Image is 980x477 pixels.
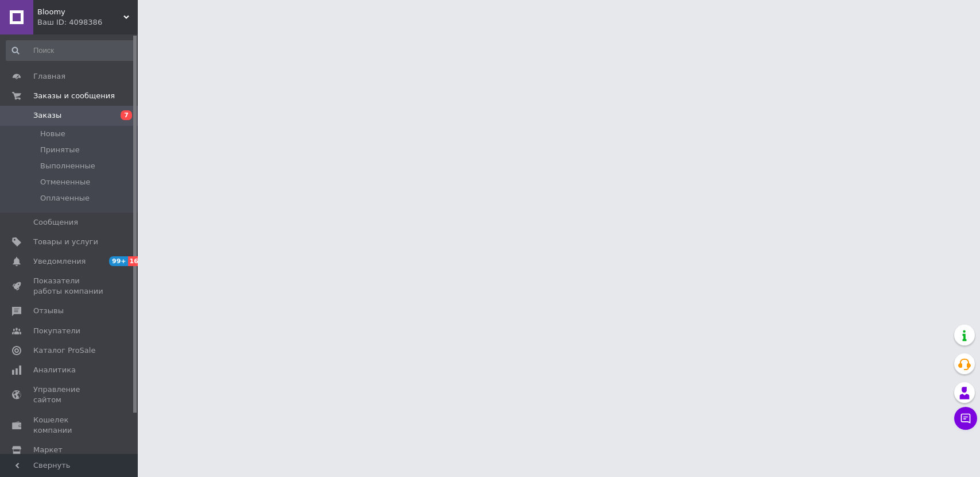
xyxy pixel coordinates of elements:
span: Показатели работы компании [33,276,106,297]
span: Заказы [33,110,61,121]
input: Поиск [6,40,135,61]
span: Bloomy [37,7,123,17]
span: Управление сайтом [33,384,106,405]
span: Выполненные [40,161,95,171]
span: 99+ [109,256,128,266]
span: 16 [128,256,141,266]
div: Ваш ID: 4098386 [37,17,138,28]
span: Главная [33,71,65,82]
span: 7 [121,110,132,120]
span: Сообщения [33,217,78,228]
span: Новые [40,129,65,139]
span: Отмененные [40,177,90,187]
span: Аналитика [33,365,76,375]
span: Кошелек компании [33,415,106,436]
button: Чат с покупателем [954,407,977,430]
span: Каталог ProSale [33,345,95,356]
span: Заказы и сообщения [33,91,115,101]
span: Принятые [40,145,80,155]
span: Уведомления [33,256,86,267]
span: Покупатели [33,326,80,336]
span: Оплаченные [40,193,90,203]
span: Отзывы [33,306,64,316]
span: Маркет [33,445,63,455]
span: Товары и услуги [33,237,98,247]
